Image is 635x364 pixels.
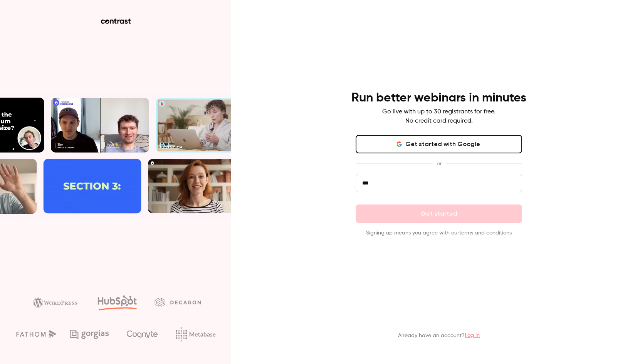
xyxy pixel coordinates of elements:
p: Already have an account? [398,332,480,339]
span: or [433,160,445,168]
p: Go live with up to 30 registrants for free. No credit card required. [382,107,496,126]
a: Log in [465,333,480,338]
img: decagon [155,298,201,306]
h4: Run better webinars in minutes [351,90,526,106]
a: terms and conditions [459,230,512,236]
button: Get started with Google [356,135,522,153]
p: Signing up means you agree with our [356,229,522,237]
